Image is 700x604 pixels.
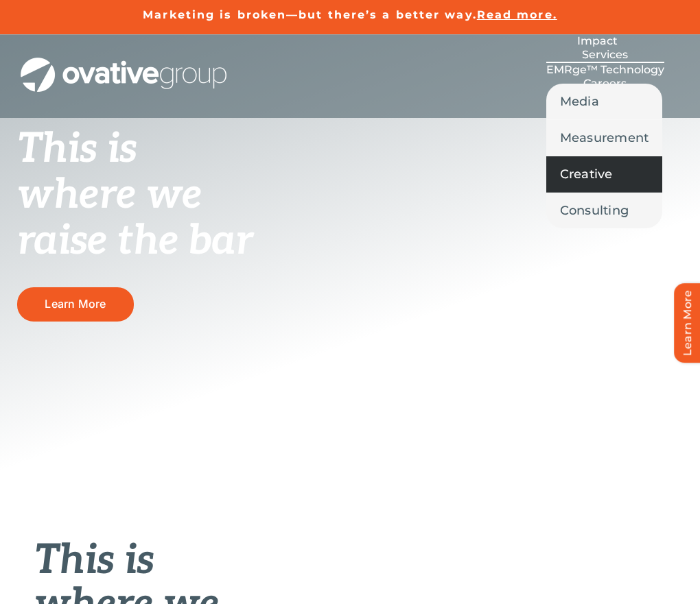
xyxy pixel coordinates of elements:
a: Impact [530,34,664,48]
a: Marketing is broken—but there’s a better way. [143,8,477,21]
a: Creative [546,156,663,192]
span: where we raise the bar [17,171,253,266]
a: Read more. [477,8,557,21]
span: This is [17,125,137,174]
span: Learn More [45,298,106,311]
a: Learn More [17,287,134,321]
span: Impact [577,34,618,48]
a: Media [546,84,663,119]
span: Services [582,48,628,62]
span: Creative [560,165,613,184]
a: Measurement [546,120,663,156]
span: Measurement [560,128,649,147]
span: Media [560,92,599,111]
nav: Menu [530,34,679,118]
a: Services [546,48,664,63]
span: Consulting [560,201,629,220]
a: Consulting [546,193,663,228]
em: This is [34,536,154,585]
a: OG_Full_horizontal_WHT [21,56,226,69]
